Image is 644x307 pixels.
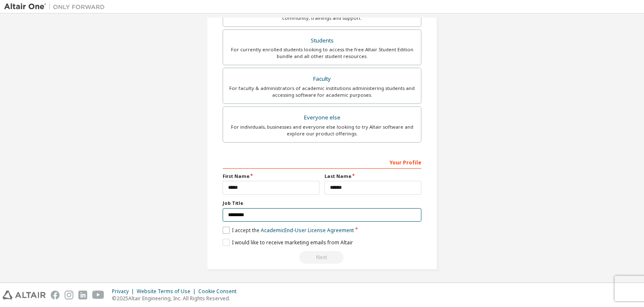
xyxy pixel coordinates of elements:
[4,3,109,11] img: Altair One
[112,295,241,302] p: © 2025 Altair Engineering, Inc. All Rights Reserved.
[223,239,353,246] label: I would like to receive marketing emails from Altair
[137,288,198,295] div: Website Terms of Use
[198,288,241,295] div: Cookie Consent
[78,291,87,299] img: linkedin.svg
[3,291,46,299] img: altair_logo.svg
[228,35,416,47] div: Students
[228,73,416,85] div: Faculty
[92,291,104,299] img: youtube.svg
[65,291,73,299] img: instagram.svg
[228,85,416,98] div: For faculty & administrators of academic institutions administering students and accessing softwa...
[228,112,416,124] div: Everyone else
[223,173,319,180] label: First Name
[223,200,421,206] label: Job Title
[261,227,354,234] a: Academic End-User License Agreement
[223,227,354,234] label: I accept the
[223,251,421,264] div: You need to provide your academic email
[51,291,60,299] img: facebook.svg
[228,124,416,137] div: For individuals, businesses and everyone else looking to try Altair software and explore our prod...
[223,155,421,169] div: Your Profile
[112,288,137,295] div: Privacy
[228,46,416,60] div: For currently enrolled students looking to access the free Altair Student Edition bundle and all ...
[325,173,421,180] label: Last Name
